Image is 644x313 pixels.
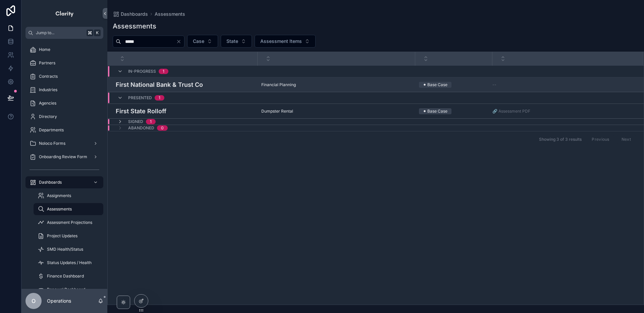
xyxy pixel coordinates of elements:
[25,84,103,96] a: Industries
[34,190,103,202] a: Assignments
[47,298,71,304] p: Operations
[47,247,83,252] span: SMD Health/Status
[155,11,185,17] a: Assessments
[39,127,64,133] span: Departments
[492,82,635,87] a: --
[176,39,184,44] button: Clear
[255,35,316,48] button: Select Button
[34,257,103,269] a: Status Updates / Health
[419,108,488,114] a: ⚫ Base Case
[193,38,204,45] span: Case
[32,297,36,305] span: O
[34,270,103,282] a: Finance Dashboard
[47,220,92,225] span: Assessment Projections
[34,243,103,255] a: SMD Health/Status
[25,176,103,188] a: Dashboards
[39,141,65,146] span: Noloco Forms
[116,107,253,116] a: First State Rolloff
[221,35,252,48] button: Select Button
[47,206,72,212] span: Assessments
[128,95,152,101] span: Presented
[423,82,447,88] div: ⚫ Base Case
[128,69,156,74] span: In-Progress
[261,109,293,114] span: Dumpster Rental
[34,284,103,296] a: Renewal Dashboard
[159,95,160,101] div: 1
[39,114,57,119] span: Directory
[39,74,58,79] span: Contracts
[113,21,156,31] h1: Assessments
[25,70,103,82] a: Contracts
[25,44,103,56] a: Home
[25,27,103,39] button: Jump to...K
[116,80,253,89] a: First National Bank & Trust Co
[39,47,50,52] span: Home
[260,38,302,45] span: Assessment Items
[25,137,103,149] a: Noloco Forms
[163,69,164,74] div: 1
[25,97,103,109] a: Agencies
[47,273,84,279] span: Finance Dashboard
[39,101,56,106] span: Agencies
[55,8,74,19] img: App logo
[25,124,103,136] a: Departments
[39,180,62,185] span: Dashboards
[113,11,148,17] a: Dashboards
[47,287,85,292] span: Renewal Dashboard
[39,87,57,92] span: Industries
[34,230,103,242] a: Project Updates
[21,39,107,289] div: scrollable content
[128,125,154,131] span: Abandoned
[226,38,238,45] span: State
[539,137,582,142] span: Showing 3 of 3 results
[34,203,103,215] a: Assessments
[47,193,71,198] span: Assignments
[39,60,55,66] span: Partners
[419,82,488,88] a: ⚫ Base Case
[161,125,164,131] div: 0
[187,35,218,48] button: Select Button
[423,108,447,114] div: ⚫ Base Case
[34,216,103,229] a: Assessment Projections
[261,82,296,87] span: Financial Planning
[95,30,100,36] span: K
[492,82,496,87] span: --
[39,154,87,160] span: Onboarding Review Form
[128,119,143,124] span: Signed
[261,82,411,87] a: Financial Planning
[121,11,148,17] span: Dashboards
[36,30,84,36] span: Jump to...
[492,109,530,114] a: 🔗 Assessment PDF
[261,109,411,114] a: Dumpster Rental
[25,151,103,163] a: Onboarding Review Form
[25,57,103,69] a: Partners
[25,111,103,123] a: Directory
[47,233,77,239] span: Project Updates
[150,119,152,124] div: 1
[47,260,92,265] span: Status Updates / Health
[492,109,635,114] a: 🔗 Assessment PDF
